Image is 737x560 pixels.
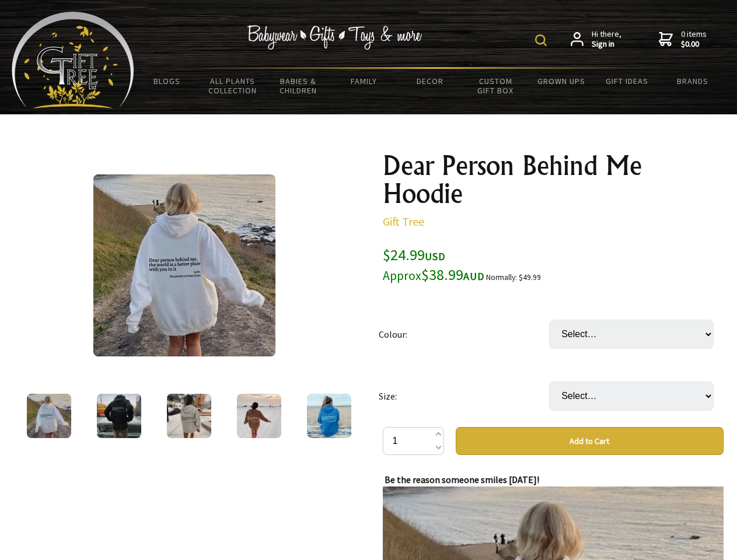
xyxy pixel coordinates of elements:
a: Gift Ideas [594,69,660,93]
a: Brands [660,69,726,93]
img: Babyware - Gifts - Toys and more... [12,12,134,108]
img: Dear Person Behind Me Hoodie [167,394,211,438]
a: Babies & Children [266,69,331,103]
strong: $0.00 [681,39,707,50]
button: Add to Cart [456,427,724,455]
span: Hi there, [592,29,621,50]
a: Decor [397,69,463,93]
img: Dear Person Behind Me Hoodie [237,394,281,438]
a: 0 items$0.00 [659,29,707,50]
small: Normally: $49.99 [486,272,541,282]
img: Dear Person Behind Me Hoodie [93,174,275,356]
span: $24.99 $38.99 [383,245,484,284]
td: Size: [379,365,549,427]
img: product search [535,34,547,46]
img: Dear Person Behind Me Hoodie [97,394,141,438]
span: USD [425,250,445,263]
td: Colour: [379,303,549,365]
a: BLOGS [134,69,200,93]
img: Babywear - Gifts - Toys & more [247,25,422,50]
a: Custom Gift Box [463,69,529,103]
a: Hi there,Sign in [571,29,621,50]
a: Family [331,69,397,93]
h1: Dear Person Behind Me Hoodie [383,152,724,208]
small: Approx [383,268,421,283]
a: Gift Tree [383,214,424,229]
span: AUD [463,269,484,283]
a: All Plants Collection [200,69,266,103]
span: 0 items [681,29,707,50]
a: Grown Ups [528,69,594,93]
strong: Sign in [592,39,621,50]
img: Dear Person Behind Me Hoodie [307,394,351,438]
img: Dear Person Behind Me Hoodie [27,394,71,438]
